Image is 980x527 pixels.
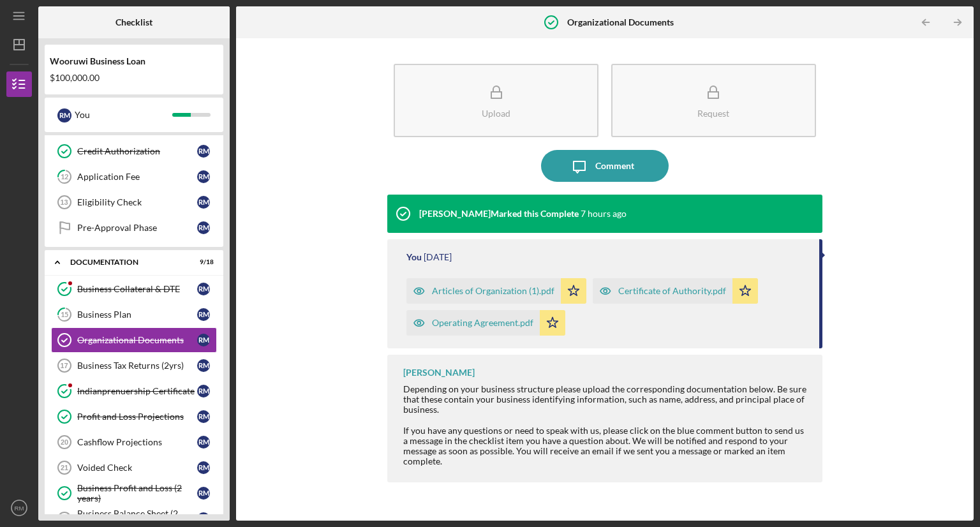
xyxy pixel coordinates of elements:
[77,386,197,396] div: Indianprenuership Certificate
[51,327,217,353] a: Organizational DocumentsRM
[77,146,197,156] div: Credit Authorization
[57,108,71,122] div: R M
[197,436,210,449] div: R M
[593,278,758,304] button: Certificate of Authority.pdf
[403,367,475,378] div: [PERSON_NAME]
[51,138,217,164] a: Credit AuthorizationRM
[51,353,217,378] a: 17Business Tax Returns (2yrs)RM
[51,455,217,480] a: 21Voided CheckRM
[115,17,152,27] b: Checklist
[61,173,68,181] tspan: 12
[197,221,210,234] div: R M
[51,404,217,429] a: Profit and Loss ProjectionsRM
[197,283,210,295] div: R M
[75,104,172,126] div: You
[403,426,810,466] div: If you have any questions or need to speak with us, please click on the blue comment button to se...
[197,385,210,397] div: R M
[77,284,197,294] div: Business Collateral & DTE
[60,362,68,369] tspan: 17
[197,334,210,346] div: R M
[432,286,554,296] div: Articles of Organization (1).pdf
[197,145,210,158] div: R M
[581,209,627,219] time: 2025-10-08 08:29
[419,209,579,219] div: [PERSON_NAME] Marked this Complete
[197,308,210,321] div: R M
[697,108,729,118] div: Request
[77,483,197,503] div: Business Profit and Loss (2 years)
[197,512,210,525] div: R M
[77,223,197,233] div: Pre-Approval Phase
[197,410,210,423] div: R M
[51,302,217,327] a: 15Business PlanRM
[51,429,217,455] a: 20Cashflow ProjectionsRM
[482,108,510,118] div: Upload
[77,463,197,473] div: Voided Check
[77,360,197,371] div: Business Tax Returns (2yrs)
[197,461,210,474] div: R M
[618,286,726,296] div: Certificate of Authority.pdf
[567,17,674,27] b: Organizational Documents
[611,64,816,137] button: Request
[595,150,634,182] div: Comment
[197,487,210,500] div: R M
[77,309,197,320] div: Business Plan
[51,276,217,302] a: Business Collateral & DTERM
[60,198,68,206] tspan: 13
[77,335,197,345] div: Organizational Documents
[6,495,32,521] button: RM
[15,505,24,512] text: RM
[77,172,197,182] div: Application Fee
[51,378,217,404] a: Indianprenuership CertificateRM
[406,252,422,262] div: You
[197,359,210,372] div: R M
[197,196,210,209] div: R M
[432,318,533,328] div: Operating Agreement.pdf
[50,56,218,66] div: Wooruwi Business Loan
[541,150,669,182] button: Comment
[70,258,182,266] div: Documentation
[51,164,217,189] a: 12Application FeeRM
[77,437,197,447] div: Cashflow Projections
[77,197,197,207] div: Eligibility Check
[406,310,565,336] button: Operating Agreement.pdf
[406,278,586,304] button: Articles of Organization (1).pdf
[50,73,218,83] div: $100,000.00
[51,480,217,506] a: Business Profit and Loss (2 years)RM
[51,189,217,215] a: 13Eligibility CheckRM
[61,438,68,446] tspan: 20
[61,464,68,471] tspan: 21
[191,258,214,266] div: 9 / 18
[197,170,210,183] div: R M
[51,215,217,241] a: Pre-Approval PhaseRM
[403,384,810,415] div: Depending on your business structure please upload the corresponding documentation below. Be sure...
[77,412,197,422] div: Profit and Loss Projections
[424,252,452,262] time: 2025-03-04 00:30
[61,311,68,319] tspan: 15
[394,64,598,137] button: Upload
